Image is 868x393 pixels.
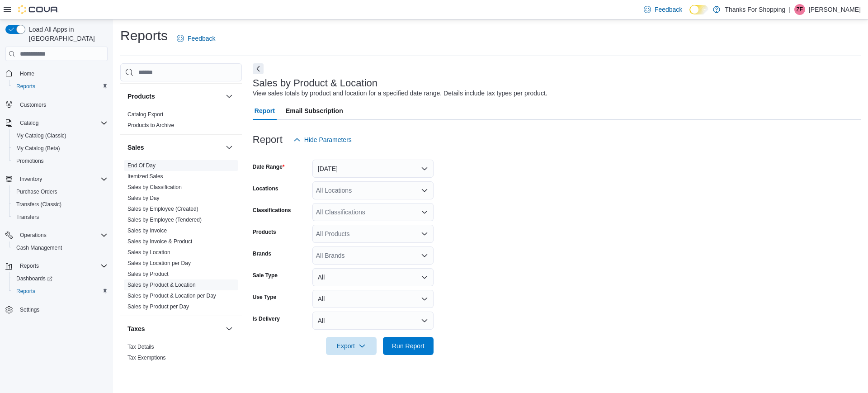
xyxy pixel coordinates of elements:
button: Catalog [2,117,111,129]
a: Sales by Product per Day [127,303,189,310]
span: Promotions [16,157,44,165]
p: | [789,4,791,15]
div: Zander Finch [794,4,805,15]
span: Reports [16,288,35,295]
button: Next [253,63,264,74]
button: Sales [127,143,222,152]
button: Operations [16,230,50,241]
a: Sales by Employee (Created) [127,206,198,212]
span: My Catalog (Beta) [16,145,60,152]
button: Transfers [9,211,111,223]
span: Reports [13,81,108,92]
span: Sales by Employee (Tendered) [127,216,202,223]
a: Home [16,68,38,79]
button: Sales [224,142,235,153]
button: Open list of options [421,252,428,259]
span: Sales by Product per Day [127,303,189,310]
span: Dashboards [16,275,52,282]
button: All [312,268,434,286]
a: Products to Archive [127,122,174,128]
button: Reports [9,285,111,298]
span: Settings [16,304,108,315]
button: Customers [2,98,111,111]
button: All [312,312,434,330]
h3: Products [127,92,155,101]
button: Products [127,92,222,101]
span: Reports [20,262,39,270]
span: Inventory [20,175,42,183]
span: Customers [20,101,46,109]
a: My Catalog (Beta) [13,143,64,154]
span: Cash Management [13,242,108,253]
button: Purchase Orders [9,185,111,198]
span: Reports [16,83,35,90]
label: Classifications [253,207,291,214]
a: Customers [16,99,50,110]
a: Sales by Location per Day [127,260,191,266]
a: Feedback [173,29,219,47]
label: Use Type [253,294,276,301]
button: Hide Parameters [290,131,355,149]
span: Reports [16,260,108,271]
button: Operations [2,229,111,241]
span: Settings [20,306,39,313]
span: Hide Parameters [304,135,352,144]
span: Sales by Location [127,249,170,256]
a: Transfers (Classic) [13,199,65,210]
div: Taxes [120,341,242,367]
label: Is Delivery [253,315,280,322]
div: Sales [120,160,242,316]
img: Cova [18,5,59,14]
a: Sales by Employee (Tendered) [127,217,202,223]
span: Cash Management [16,244,62,251]
button: Catalog [16,118,42,128]
span: Email Subscription [286,102,343,120]
button: Inventory [16,174,46,185]
label: Sale Type [253,272,278,279]
span: Dashboards [13,273,108,284]
span: Sales by Location per Day [127,260,191,267]
p: [PERSON_NAME] [809,4,861,15]
a: Feedback [640,0,686,19]
button: [DATE] [312,160,434,178]
span: Transfers [13,212,108,223]
a: Dashboards [13,273,56,284]
div: View sales totals by product and location for a specified date range. Details include tax types p... [253,89,547,98]
button: Inventory [2,173,111,185]
span: Run Report [392,341,425,350]
button: My Catalog (Beta) [9,142,111,155]
span: Purchase Orders [13,186,108,197]
button: My Catalog (Classic) [9,129,111,142]
button: Settings [2,303,111,316]
a: Purchase Orders [13,186,61,197]
span: Purchase Orders [16,188,57,195]
span: Catalog Export [127,111,163,118]
button: Taxes [127,324,222,333]
a: Promotions [13,156,47,166]
a: My Catalog (Classic) [13,130,70,141]
label: Products [253,228,276,236]
span: Itemized Sales [127,173,163,180]
div: Products [120,109,242,134]
span: My Catalog (Beta) [13,143,108,154]
a: Settings [16,304,43,315]
a: Catalog Export [127,111,163,118]
button: Reports [16,260,42,271]
a: Tax Exemptions [127,355,166,361]
a: Tax Details [127,344,154,350]
a: Sales by Invoice [127,227,167,234]
button: Open list of options [421,208,428,216]
input: Dark Mode [689,5,708,14]
h3: Sales by Product & Location [253,78,377,89]
a: Sales by Product & Location [127,282,196,288]
a: Sales by Location [127,249,170,256]
span: Catalog [16,118,108,128]
button: Run Report [383,337,434,355]
a: Sales by Classification [127,184,182,190]
p: Thanks For Shopping [725,4,785,15]
label: Date Range [253,163,285,170]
